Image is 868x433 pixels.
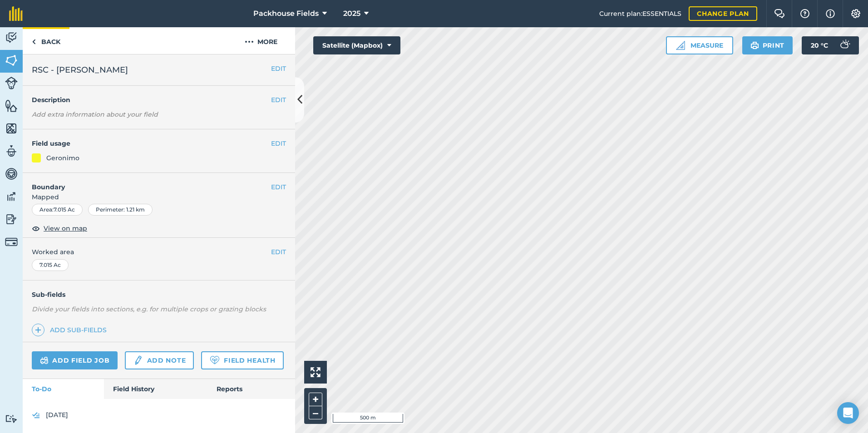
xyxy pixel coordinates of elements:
img: svg+xml;base64,PD94bWwgdmVyc2lvbj0iMS4wIiBlbmNvZGluZz0idXRmLTgiPz4KPCEtLSBHZW5lcmF0b3I6IEFkb2JlIE... [40,355,49,366]
img: A question mark icon [799,9,810,18]
h4: Field usage [32,138,271,148]
button: 20 °C [802,36,859,54]
button: Measure [666,36,733,54]
a: Field History [104,379,207,399]
button: EDIT [271,138,286,148]
a: [DATE] [32,408,286,423]
img: svg+xml;base64,PHN2ZyB4bWxucz0iaHR0cDovL3d3dy53My5vcmcvMjAwMC9zdmciIHdpZHRoPSIxOSIgaGVpZ2h0PSIyNC... [750,40,759,51]
div: Perimeter : 1.21 km [88,204,153,216]
a: Field Health [201,351,283,369]
button: EDIT [271,95,286,105]
img: svg+xml;base64,PHN2ZyB4bWxucz0iaHR0cDovL3d3dy53My5vcmcvMjAwMC9zdmciIHdpZHRoPSIxNyIgaGVpZ2h0PSIxNy... [826,8,835,19]
a: Add field job [32,351,118,369]
em: Add extra information about your field [32,110,158,118]
a: Back [23,27,69,54]
a: Add sub-fields [32,324,110,336]
h4: Description [32,95,286,105]
img: svg+xml;base64,PD94bWwgdmVyc2lvbj0iMS4wIiBlbmNvZGluZz0idXRmLTgiPz4KPCEtLSBHZW5lcmF0b3I6IEFkb2JlIE... [5,167,18,181]
button: Print [742,36,793,54]
img: svg+xml;base64,PHN2ZyB4bWxucz0iaHR0cDovL3d3dy53My5vcmcvMjAwMC9zdmciIHdpZHRoPSIyMCIgaGVpZ2h0PSIyNC... [245,36,254,47]
em: Divide your fields into sections, e.g. for multiple crops or grazing blocks [32,305,266,313]
img: Two speech bubbles overlapping with the left bubble in the forefront [774,9,785,18]
img: svg+xml;base64,PD94bWwgdmVyc2lvbj0iMS4wIiBlbmNvZGluZz0idXRmLTgiPz4KPCEtLSBHZW5lcmF0b3I6IEFkb2JlIE... [835,36,853,54]
img: svg+xml;base64,PD94bWwgdmVyc2lvbj0iMS4wIiBlbmNvZGluZz0idXRmLTgiPz4KPCEtLSBHZW5lcmF0b3I6IEFkb2JlIE... [133,355,143,366]
div: Area : 7.015 Ac [32,204,83,216]
img: svg+xml;base64,PHN2ZyB4bWxucz0iaHR0cDovL3d3dy53My5vcmcvMjAwMC9zdmciIHdpZHRoPSIxOCIgaGVpZ2h0PSIyNC... [32,223,40,234]
img: svg+xml;base64,PHN2ZyB4bWxucz0iaHR0cDovL3d3dy53My5vcmcvMjAwMC9zdmciIHdpZHRoPSI1NiIgaGVpZ2h0PSI2MC... [5,54,18,67]
img: svg+xml;base64,PHN2ZyB4bWxucz0iaHR0cDovL3d3dy53My5vcmcvMjAwMC9zdmciIHdpZHRoPSI5IiBoZWlnaHQ9IjI0Ii... [32,36,36,47]
a: To-Do [23,379,104,399]
a: Add note [125,351,194,369]
img: svg+xml;base64,PD94bWwgdmVyc2lvbj0iMS4wIiBlbmNvZGluZz0idXRmLTgiPz4KPCEtLSBHZW5lcmF0b3I6IEFkb2JlIE... [5,190,18,203]
h4: Sub-fields [23,290,295,300]
img: Ruler icon [676,41,685,50]
img: svg+xml;base64,PD94bWwgdmVyc2lvbj0iMS4wIiBlbmNvZGluZz0idXRmLTgiPz4KPCEtLSBHZW5lcmF0b3I6IEFkb2JlIE... [5,236,18,248]
img: svg+xml;base64,PD94bWwgdmVyc2lvbj0iMS4wIiBlbmNvZGluZz0idXRmLTgiPz4KPCEtLSBHZW5lcmF0b3I6IEFkb2JlIE... [5,144,18,158]
img: svg+xml;base64,PHN2ZyB4bWxucz0iaHR0cDovL3d3dy53My5vcmcvMjAwMC9zdmciIHdpZHRoPSI1NiIgaGVpZ2h0PSI2MC... [5,122,18,135]
img: svg+xml;base64,PHN2ZyB4bWxucz0iaHR0cDovL3d3dy53My5vcmcvMjAwMC9zdmciIHdpZHRoPSIxNCIgaGVpZ2h0PSIyNC... [35,325,41,335]
a: Reports [207,379,295,399]
img: svg+xml;base64,PD94bWwgdmVyc2lvbj0iMS4wIiBlbmNvZGluZz0idXRmLTgiPz4KPCEtLSBHZW5lcmF0b3I6IEFkb2JlIE... [5,212,18,226]
button: EDIT [271,182,286,192]
img: A cog icon [850,9,861,18]
button: Satellite (Mapbox) [313,36,400,54]
img: svg+xml;base64,PD94bWwgdmVyc2lvbj0iMS4wIiBlbmNvZGluZz0idXRmLTgiPz4KPCEtLSBHZW5lcmF0b3I6IEFkb2JlIE... [32,410,40,421]
img: svg+xml;base64,PD94bWwgdmVyc2lvbj0iMS4wIiBlbmNvZGluZz0idXRmLTgiPz4KPCEtLSBHZW5lcmF0b3I6IEFkb2JlIE... [5,31,18,44]
span: Worked area [32,247,286,257]
img: Four arrows, one pointing top left, one top right, one bottom right and the last bottom left [311,367,321,377]
button: – [309,406,322,419]
img: svg+xml;base64,PHN2ZyB4bWxucz0iaHR0cDovL3d3dy53My5vcmcvMjAwMC9zdmciIHdpZHRoPSI1NiIgaGVpZ2h0PSI2MC... [5,99,18,113]
h4: Boundary [23,173,271,192]
button: + [309,393,322,406]
div: Geronimo [46,153,79,163]
img: svg+xml;base64,PD94bWwgdmVyc2lvbj0iMS4wIiBlbmNvZGluZz0idXRmLTgiPz4KPCEtLSBHZW5lcmF0b3I6IEFkb2JlIE... [5,77,18,89]
span: Packhouse Fields [253,8,319,19]
span: Mapped [23,192,295,202]
button: EDIT [271,64,286,74]
span: RSC - [PERSON_NAME] [32,64,128,76]
div: 7.015 Ac [32,259,69,271]
span: 20 ° C [811,36,828,54]
img: svg+xml;base64,PD94bWwgdmVyc2lvbj0iMS4wIiBlbmNvZGluZz0idXRmLTgiPz4KPCEtLSBHZW5lcmF0b3I6IEFkb2JlIE... [5,414,18,423]
button: More [227,27,295,54]
button: EDIT [271,247,286,257]
div: Open Intercom Messenger [837,402,859,424]
button: View on map [32,223,87,234]
span: Current plan : ESSENTIALS [599,9,681,19]
img: fieldmargin Logo [9,6,23,21]
span: View on map [44,223,87,233]
span: 2025 [343,8,360,19]
a: Change plan [689,6,757,21]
